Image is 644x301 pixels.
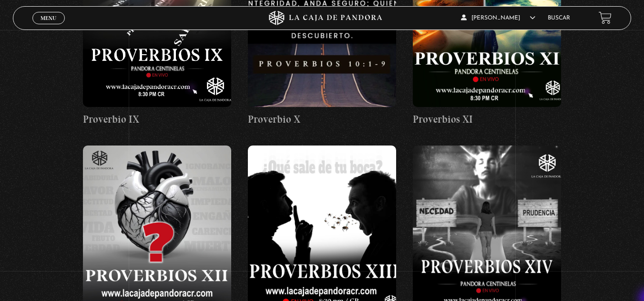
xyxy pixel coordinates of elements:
h4: Proverbio IX [83,112,231,127]
a: Buscar [548,15,570,21]
h4: Proverbios XI [413,112,561,127]
span: Cerrar [37,23,60,29]
span: Menu [41,15,56,21]
a: View your shopping cart [599,11,612,24]
h4: Proverbio X [248,112,396,127]
span: [PERSON_NAME] [461,15,535,21]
